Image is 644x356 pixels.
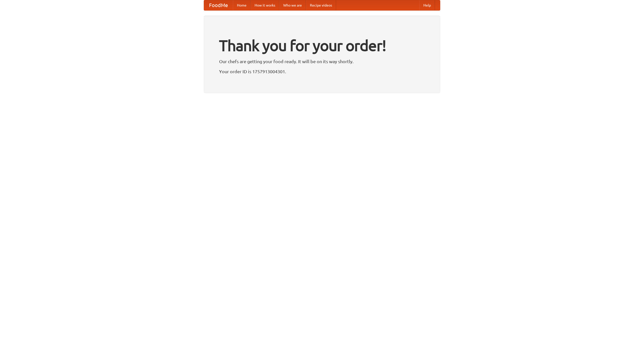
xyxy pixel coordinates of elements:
p: Your order ID is 1757913004301. [219,68,425,75]
a: Home [233,0,251,10]
a: Who we are [279,0,306,10]
a: Help [419,0,435,10]
a: Recipe videos [306,0,336,10]
a: FoodMe [204,0,233,10]
h1: Thank you for your order! [219,33,425,58]
p: Our chefs are getting your food ready. It will be on its way shortly. [219,58,425,65]
a: How it works [251,0,279,10]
